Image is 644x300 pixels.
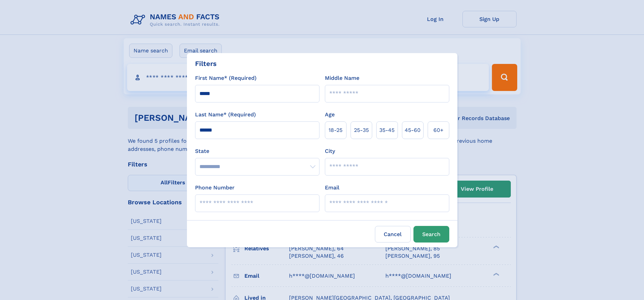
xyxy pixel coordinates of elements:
span: 45‑60 [405,126,421,134]
label: Cancel [375,226,411,243]
label: Middle Name [325,74,359,82]
label: City [325,147,335,155]
span: 35‑45 [379,126,395,134]
div: Filters [195,59,217,69]
span: 60+ [433,126,444,134]
button: Search [413,226,449,243]
span: 25‑35 [354,126,369,134]
label: Last Name* (Required) [195,111,256,119]
label: First Name* (Required) [195,74,257,82]
label: State [195,147,319,155]
label: Phone Number [195,184,235,192]
label: Email [325,184,339,192]
span: 18‑25 [329,126,342,134]
label: Age [325,111,335,119]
